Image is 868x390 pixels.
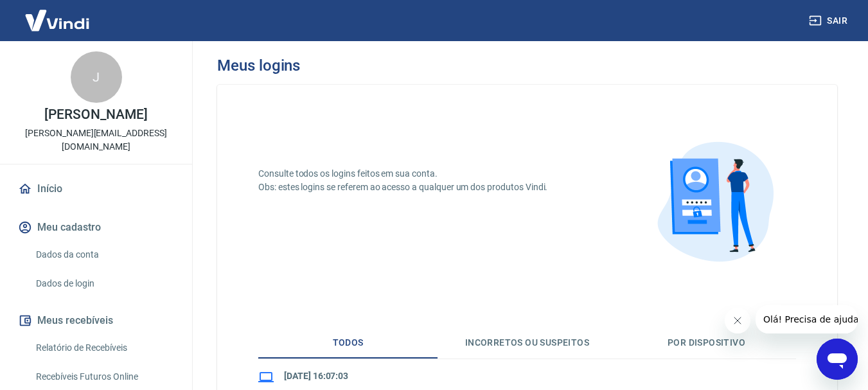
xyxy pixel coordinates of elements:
[31,270,177,297] a: Dados de login
[617,328,796,359] button: Por dispositivo
[725,308,750,333] iframe: Fechar mensagem
[806,9,853,33] button: Sair
[258,167,547,194] p: Consulte todos os logins feitos em sua conta. Obs: estes logins se referem ao acesso a qualquer u...
[635,126,796,287] img: logins.cdfbea16a7fea1d4e4a2.png
[10,127,182,154] p: [PERSON_NAME][EMAIL_ADDRESS][DOMAIN_NAME]
[15,213,177,242] button: Meu cadastro
[284,369,459,383] p: [DATE] 16:07:03
[31,242,177,268] a: Dados da conta
[258,328,438,359] button: Todos
[15,306,177,335] button: Meus recebíveis
[71,51,122,103] div: J
[817,339,858,380] iframe: Botão para abrir a janela de mensagens
[217,57,300,75] h3: Meus logins
[44,108,147,121] p: [PERSON_NAME]
[8,9,108,19] span: Olá! Precisa de ajuda?
[15,175,177,203] a: Início
[438,328,617,359] button: Incorretos ou suspeitos
[31,364,177,390] a: Recebíveis Futuros Online
[31,335,177,361] a: Relatório de Recebíveis
[15,1,99,40] img: Vindi
[756,305,858,333] iframe: Mensagem da empresa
